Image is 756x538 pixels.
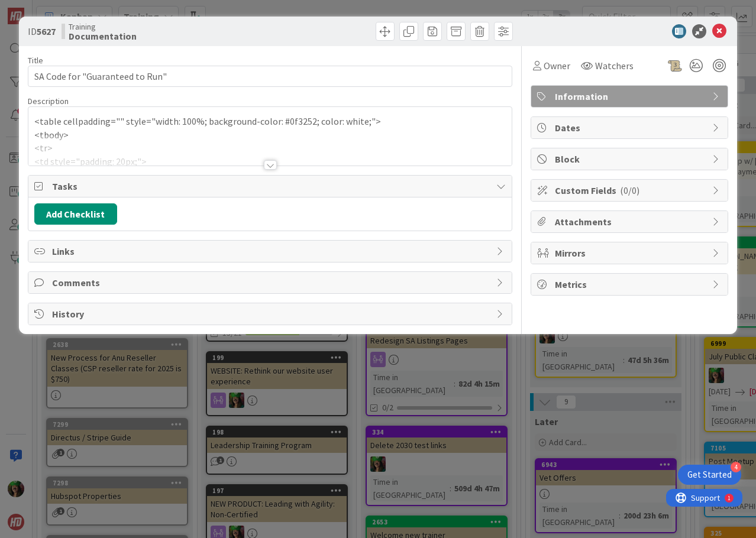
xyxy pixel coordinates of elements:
span: ( 0/0 ) [620,184,639,196]
div: 4 [731,462,741,472]
b: 5627 [37,25,56,37]
span: Owner [544,59,570,73]
input: type card name here... [28,66,512,87]
span: Comments [52,276,490,290]
div: 1 [62,5,64,14]
p: <tbody> [34,128,506,142]
span: Mirrors [555,246,706,260]
span: Block [555,152,706,166]
div: Open Get Started checklist, remaining modules: 4 [678,465,741,485]
div: Get Started [687,469,732,481]
span: Description [28,96,69,106]
span: Watchers [595,59,634,73]
span: ID [28,24,56,38]
span: History [52,307,490,321]
span: Dates [555,121,706,135]
span: Metrics [555,277,706,291]
p: <table cellpadding="" style="width: 100%; background-color: #0f3252; color: white;"> [34,115,506,128]
span: Links [52,244,490,258]
span: Training [69,22,137,31]
b: Documentation [69,31,137,41]
span: Attachments [555,215,706,229]
span: Information [555,89,706,103]
span: Custom Fields [555,183,706,197]
label: Title [28,55,43,66]
span: Support [25,2,54,16]
span: Tasks [52,179,490,193]
button: Add Checklist [34,203,117,225]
